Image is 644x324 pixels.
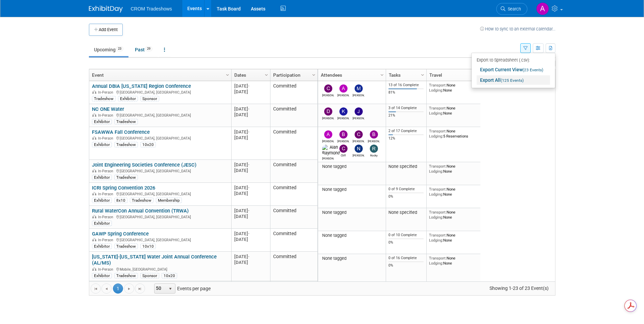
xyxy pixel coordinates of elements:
[98,113,115,118] span: In-Person
[270,281,317,304] td: Committed
[419,69,426,79] a: Column Settings
[388,164,424,169] div: None specified
[429,164,447,169] span: Transport:
[388,210,424,215] div: None specified
[234,129,267,135] div: [DATE]
[429,106,447,110] span: Transport:
[388,194,424,199] div: 0%
[378,69,386,79] a: Column Settings
[429,129,478,139] div: None 5 Reservations
[270,104,317,127] td: Committed
[92,267,96,271] img: In-Person Event
[322,145,340,155] img: Alan Raymond
[389,69,422,81] a: Tasks
[248,83,249,89] span: -
[368,153,380,157] div: Rocky Connolly
[154,284,166,293] span: 50
[234,89,267,95] div: [DATE]
[310,69,317,79] a: Column Settings
[355,130,363,139] img: Cameron Kenyon
[92,168,228,174] div: [GEOGRAPHIC_DATA], [GEOGRAPHIC_DATA]
[92,69,227,81] a: Event
[98,238,115,242] span: In-Person
[92,83,191,89] a: Annual DBIA [US_STATE] Region Conference
[264,72,269,78] span: Column Settings
[429,111,443,116] span: Lodging:
[92,106,124,112] a: NC ONE Water
[92,237,228,243] div: [GEOGRAPHIC_DATA], [GEOGRAPHIC_DATA]
[92,136,96,140] img: In-Person Event
[92,90,96,94] img: In-Person Event
[248,106,249,111] span: -
[429,164,478,174] div: None None
[92,231,149,237] a: GAWP Spring Conference
[339,145,348,153] img: Cliff Dykes
[429,192,443,197] span: Lodging:
[420,72,425,78] span: Column Settings
[270,81,317,104] td: Committed
[248,231,249,236] span: -
[477,75,550,85] a: Export All(125 Events)
[137,286,143,292] span: Go to the last page
[162,273,177,278] div: 10x20
[224,69,231,79] a: Column Settings
[320,210,383,215] div: None tagged
[370,145,378,153] img: Rocky Connolly
[234,168,267,173] div: [DATE]
[234,254,267,259] div: [DATE]
[124,283,134,294] a: Go to the next page
[496,3,527,15] a: Search
[234,208,267,214] div: [DATE]
[92,175,112,180] div: Exhibitor
[234,69,266,81] a: Dates
[92,142,112,147] div: Exhibitor
[339,107,348,116] img: Kelly Lee
[248,185,249,190] span: -
[98,169,115,173] span: In-Person
[355,145,363,153] img: Nick Martin
[322,116,334,120] div: Daniel Austria
[140,96,159,101] div: Sponsor
[353,93,364,97] div: Michael Brandao
[429,261,443,266] span: Lodging:
[388,90,424,95] div: 81%
[92,254,217,266] a: [US_STATE]-[US_STATE] Water Joint Annual Conference (AL/MS)
[483,283,555,293] span: Showing 1-23 of 23 Event(s)
[98,192,115,196] span: In-Person
[536,2,549,15] img: Alicia Walker
[388,129,424,133] div: 2 of 17 Complete
[370,130,378,139] img: Brett Bohannon
[130,43,158,56] a: Past29
[311,72,316,78] span: Column Settings
[98,136,115,141] span: In-Person
[234,185,267,191] div: [DATE]
[89,24,123,36] button: Add Event
[429,88,443,93] span: Lodging:
[89,6,123,13] img: ExhibitDay
[388,106,424,110] div: 3 of 14 Complete
[339,84,348,93] img: Alexander Ciasca
[379,72,385,78] span: Column Settings
[429,256,478,266] div: None None
[263,69,270,79] a: Column Settings
[523,68,543,72] span: (23 Events)
[145,46,152,51] span: 29
[429,256,447,260] span: Transport:
[114,244,138,249] div: Tradeshow
[429,187,478,197] div: None None
[321,69,381,81] a: Attendees
[477,55,550,64] div: Export to Spreadsheet (.csv):
[168,286,173,292] span: select
[337,93,349,97] div: Alexander Ciasca
[337,153,349,157] div: Cliff Dykes
[234,214,267,219] div: [DATE]
[92,119,112,124] div: Exhibitor
[234,191,267,196] div: [DATE]
[388,187,424,192] div: 0 of 9 Complete
[429,83,447,88] span: Transport:
[92,208,189,214] a: Rural WaterCon Annual Convention (TRWA)
[92,238,96,241] img: In-Person Event
[324,107,332,116] img: Daniel Austria
[355,84,363,93] img: Michael Brandao
[92,185,155,191] a: ICRI Spring Convention 2026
